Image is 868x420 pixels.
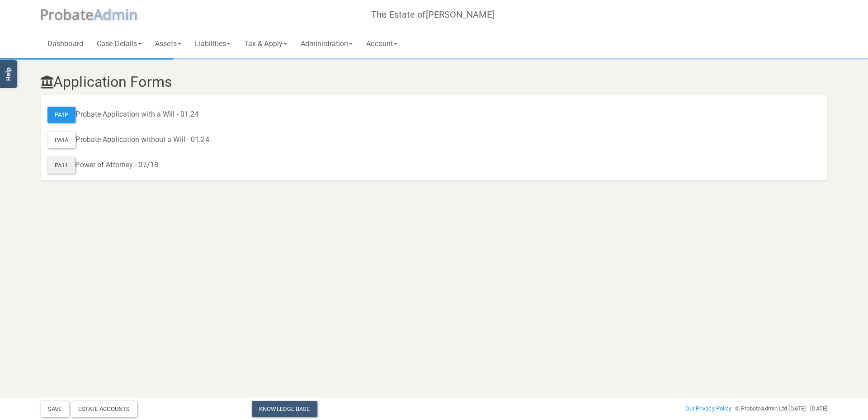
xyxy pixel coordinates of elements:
a: Our Privacy Policy [685,405,732,412]
a: Knowledge Base [252,401,317,417]
div: Power of Attorney - 07/18 [47,157,821,174]
span: robate [48,5,94,24]
button: Save [41,401,69,417]
div: PA1A [47,132,75,148]
h3: Application Forms [41,74,827,90]
div: PA1P [47,107,75,123]
div: Probate Application without a Will - 01.24 [47,132,821,148]
a: Account [359,29,404,58]
div: PA11 [47,157,75,174]
div: Probate Application with a Will - 01.24 [47,107,821,123]
div: Estate Accounts [71,401,137,417]
a: Tax & Apply [237,29,294,58]
span: A [94,5,138,24]
span: dmin [103,5,138,24]
a: Administration [294,29,359,58]
a: Case Details [90,29,148,58]
a: Liabilities [188,29,237,58]
span: P [40,5,94,24]
a: Assets [148,29,188,58]
a: Dashboard [41,29,90,58]
div: - © ProbateAdmin Ltd [DATE] - [DATE] [567,403,834,414]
